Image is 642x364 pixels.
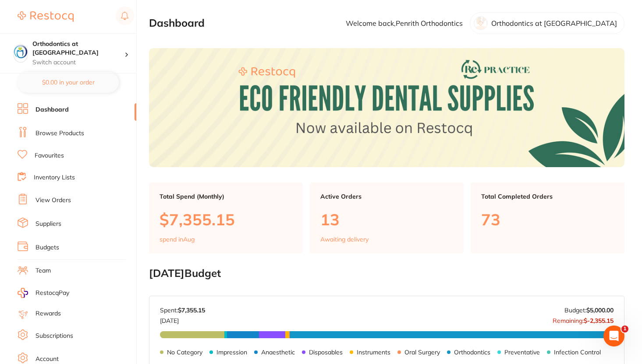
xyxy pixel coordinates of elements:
a: Inventory Lists [34,173,75,182]
a: Budgets [35,243,59,252]
p: spend in Aug [160,236,195,243]
a: Restocq Logo [18,7,74,27]
a: Rewards [35,309,61,318]
p: Total Completed Orders [481,193,614,200]
button: $0.00 in your order [18,72,119,93]
h2: [DATE] Budget [149,267,624,280]
p: Anaesthetic [261,349,295,356]
strong: $7,355.15 [178,306,205,314]
h4: Orthodontics at Penrith [32,40,124,57]
p: Spent: [160,307,205,314]
p: [DATE] [160,314,205,324]
p: Orthodontics at [GEOGRAPHIC_DATA] [491,19,617,27]
a: Favourites [35,151,64,160]
a: Team [35,266,51,275]
p: Infection Control [554,349,601,356]
strong: $5,000.00 [586,306,614,314]
a: Suppliers [35,220,61,228]
img: Restocq Logo [18,11,74,22]
iframe: Intercom live chat [603,325,624,346]
img: Dashboard [149,48,624,167]
span: 1 [621,325,628,332]
p: Preventative [504,349,540,356]
a: Total Completed Orders73 [471,182,624,253]
a: Active Orders13Awaiting delivery [310,182,464,253]
p: Welcome back, Penrith Orthodontics [346,19,463,27]
a: Browse Products [35,129,84,138]
p: Budget: [564,307,614,314]
p: Awaiting delivery [320,236,369,243]
p: Oral Surgery [404,349,440,356]
p: 13 [320,210,453,228]
p: Disposables [309,349,343,356]
p: Switch account [32,58,124,67]
p: Active Orders [320,193,453,200]
a: Subscriptions [35,332,73,340]
p: $7,355.15 [160,210,292,228]
h2: Dashboard [149,17,205,29]
a: Account [35,355,59,364]
p: 73 [481,210,614,228]
strong: $-2,355.15 [584,317,614,325]
img: RestocqPay [18,288,28,298]
span: RestocqPay [35,289,69,297]
p: Instruments [357,349,390,356]
p: Total Spend (Monthly) [160,193,292,200]
img: Orthodontics at Penrith [14,45,28,59]
p: No Category [167,349,202,356]
a: View Orders [35,196,71,205]
p: Orthodontics [454,349,490,356]
p: Remaining: [553,314,614,324]
p: Impression [216,349,247,356]
a: Dashboard [35,105,69,114]
a: RestocqPay [18,288,69,298]
a: Total Spend (Monthly)$7,355.15spend inAug [149,182,303,253]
